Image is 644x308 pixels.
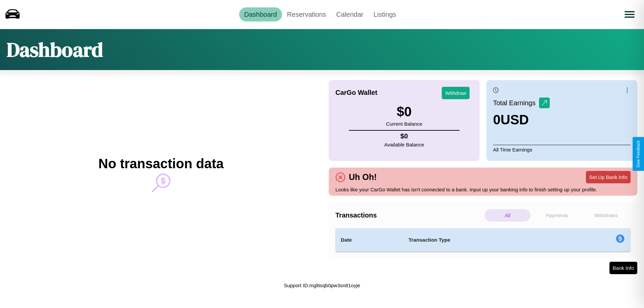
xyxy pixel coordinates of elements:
h4: Transactions [335,211,483,219]
a: Calendar [331,7,368,21]
button: Open menu [620,5,639,24]
p: Current Balance [386,119,422,128]
h4: Date [341,236,398,244]
h4: Uh Oh! [345,172,380,182]
div: Give Feedback [636,140,641,168]
button: Bank Info [609,262,637,274]
table: simple table [335,228,631,252]
h3: 0 USD [493,112,550,127]
p: Looks like your CarGo Wallet has isn't connected to a bank. Input up your banking info to finish ... [335,185,631,194]
h1: Dashboard [7,36,103,63]
a: Dashboard [239,7,282,21]
p: Withdraws [583,209,629,222]
button: Withdraw [442,87,470,99]
h4: $ 0 [384,132,424,140]
a: Listings [368,7,401,21]
p: Support ID: mgltisqb0pw3sn81oyje [284,281,360,290]
h4: Transaction Type [409,236,561,244]
h4: CarGo Wallet [335,89,377,97]
button: Set Up Bank Info [586,171,631,183]
p: Payments [534,209,580,222]
p: All Time Earnings [493,145,631,154]
h3: $ 0 [386,104,422,119]
p: All [485,209,531,222]
h2: No transaction data [98,156,223,171]
p: Total Earnings [493,97,539,109]
a: Reservations [282,7,331,21]
p: Available Balance [384,140,424,149]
